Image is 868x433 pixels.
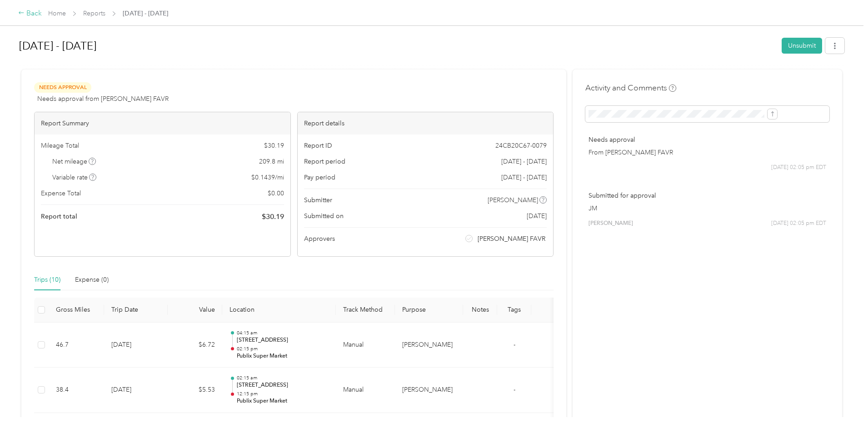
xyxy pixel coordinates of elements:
span: Report total [41,212,77,221]
span: [PERSON_NAME] FAVR [478,234,545,244]
a: Home [48,10,66,17]
span: [PERSON_NAME] [589,219,633,228]
p: Publix Super Market [237,352,329,360]
span: [DATE] 02:05 pm EDT [771,219,826,228]
th: Trip Date [104,298,168,323]
span: Needs approval from [PERSON_NAME] FAVR [37,94,169,104]
th: Location [222,298,336,323]
td: [DATE] [104,323,168,368]
span: $ 30.19 [264,141,284,150]
div: Trips (10) [34,275,60,285]
span: $ 30.19 [262,211,284,222]
td: [DATE] [104,368,168,413]
th: Purpose [395,298,463,323]
span: $ 0.00 [268,189,284,198]
span: $ 0.1439 / mi [251,173,284,182]
span: Submitter [304,195,332,205]
span: Submitted on [304,211,344,221]
p: Submitted for approval [589,191,826,200]
p: Needs approval [589,135,826,144]
p: JM [589,204,826,213]
span: Report ID [304,141,332,150]
span: Mileage Total [41,141,79,150]
p: 02:15 am [237,375,329,381]
h1: Aug 16 - 31, 2025 [19,35,775,57]
th: Value [168,298,222,323]
span: Expense Total [41,189,81,198]
td: $6.72 [168,323,222,368]
td: Acosta [395,368,463,413]
p: 12:15 pm [237,391,329,397]
div: Report details [298,112,554,134]
span: Variable rate [52,173,97,182]
span: 209.8 mi [259,157,284,166]
span: [DATE] - [DATE] [123,9,168,18]
p: Publix Super Market [237,397,329,405]
span: [DATE] [527,211,547,221]
span: [PERSON_NAME] [488,195,538,205]
div: Expense (0) [75,275,109,285]
th: Notes [463,298,497,323]
div: Back [18,8,42,19]
td: Manual [336,323,395,368]
span: [DATE] - [DATE] [501,157,547,166]
span: - [514,386,515,393]
span: - [514,341,515,348]
th: Gross Miles [49,298,104,323]
span: Needs Approval [34,82,91,93]
span: Report period [304,157,345,166]
h4: Activity and Comments [585,82,676,94]
span: Approvers [304,234,335,244]
span: 24CB20C67-0079 [495,141,547,150]
p: 02:15 pm [237,346,329,352]
p: 04:15 am [237,330,329,336]
span: Pay period [304,173,335,182]
button: Unsubmit [782,38,822,54]
th: Tags [497,298,531,323]
span: Net mileage [52,157,96,166]
span: [DATE] - [DATE] [501,173,547,182]
p: From [PERSON_NAME] FAVR [589,148,826,157]
td: 38.4 [49,368,104,413]
div: Report Summary [35,112,290,134]
p: [STREET_ADDRESS] [237,336,329,344]
iframe: Everlance-gr Chat Button Frame [817,382,868,433]
td: Manual [336,368,395,413]
th: Track Method [336,298,395,323]
span: [DATE] 02:05 pm EDT [771,164,826,172]
a: Reports [83,10,105,17]
p: [STREET_ADDRESS] [237,381,329,389]
td: 46.7 [49,323,104,368]
td: $5.53 [168,368,222,413]
td: Acosta [395,323,463,368]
